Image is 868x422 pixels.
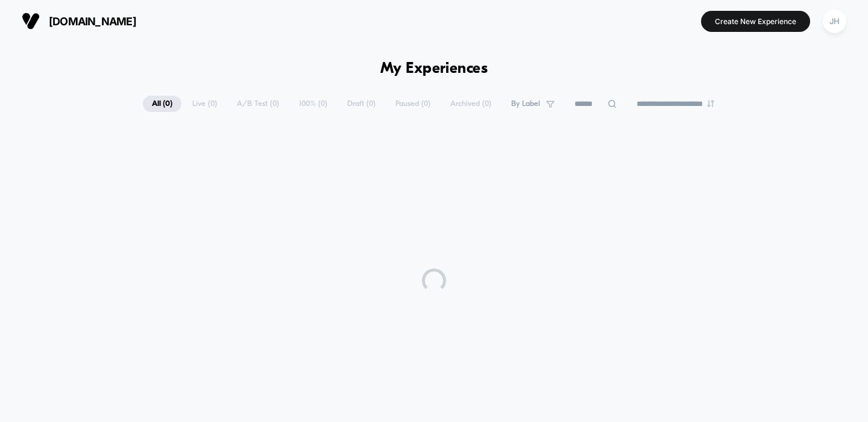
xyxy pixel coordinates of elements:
img: end [707,100,714,107]
button: Create New Experience [701,11,810,32]
span: [DOMAIN_NAME] [49,15,136,28]
img: Visually logo [22,12,40,30]
button: JH [819,9,850,34]
button: [DOMAIN_NAME] [18,11,140,31]
span: By Label [511,99,540,108]
h1: My Experiences [380,60,488,78]
span: All ( 0 ) [143,96,181,112]
div: JH [823,10,846,33]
